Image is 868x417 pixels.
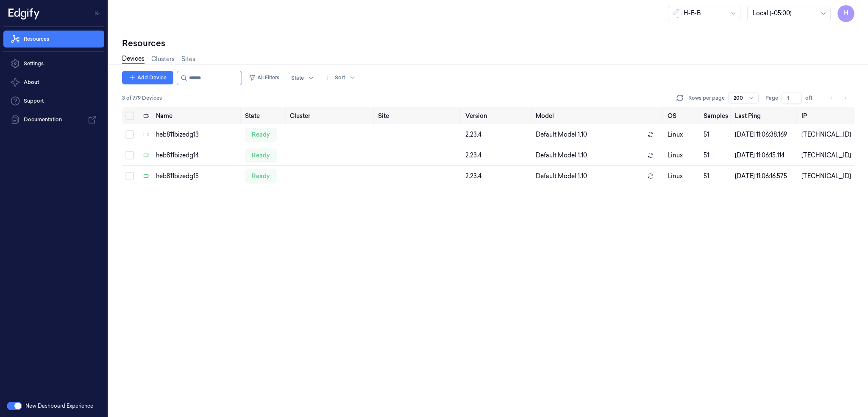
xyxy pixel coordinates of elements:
[125,130,134,139] button: Select row
[3,74,104,91] button: About
[801,151,851,160] div: [TECHNICAL_ID]
[465,172,529,181] div: 2.23.4
[122,37,854,49] div: Resources
[375,107,462,124] th: Site
[3,92,104,109] a: Support
[536,130,587,139] span: Default Model 1.10
[245,128,277,141] div: ready
[688,94,725,102] p: Rows per page
[245,148,277,162] div: ready
[462,107,533,124] th: Version
[668,130,696,139] p: linux
[798,107,854,124] th: IP
[122,94,162,102] span: 3 of 779 Devices
[704,151,728,160] div: 51
[465,130,529,139] div: 2.23.4
[122,54,145,64] a: Devices
[287,107,374,124] th: Cluster
[732,107,798,124] th: Last Ping
[735,130,795,139] div: [DATE] 11:06:38.169
[181,55,195,64] a: Sites
[125,112,134,120] button: Select all
[704,130,728,139] div: 51
[156,130,238,139] div: heb811bizedg13
[532,107,664,124] th: Model
[125,172,134,180] button: Select row
[3,55,104,72] a: Settings
[735,172,795,181] div: [DATE] 11:06:16.575
[245,71,283,84] button: All Filters
[668,151,696,160] p: linux
[153,107,242,124] th: Name
[735,151,795,160] div: [DATE] 11:06:15.114
[801,172,851,181] div: [TECHNICAL_ID]
[765,94,778,102] span: Page
[801,130,851,139] div: [TECHNICAL_ID]
[536,151,587,160] span: Default Model 1.10
[664,107,700,124] th: OS
[156,172,238,181] div: heb811bizedg15
[668,172,696,181] p: linux
[122,71,173,84] button: Add Device
[125,151,134,160] button: Select row
[242,107,287,124] th: State
[91,6,104,20] button: Toggle Navigation
[536,172,587,181] span: Default Model 1.10
[151,55,175,64] a: Clusters
[700,107,732,124] th: Samples
[156,151,238,160] div: heb811bizedg14
[826,92,851,104] nav: pagination
[805,94,819,102] span: of 1
[837,5,854,22] button: H
[465,151,529,160] div: 2.23.4
[245,169,277,183] div: ready
[704,172,728,181] div: 51
[3,111,104,128] a: Documentation
[3,31,104,48] a: Resources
